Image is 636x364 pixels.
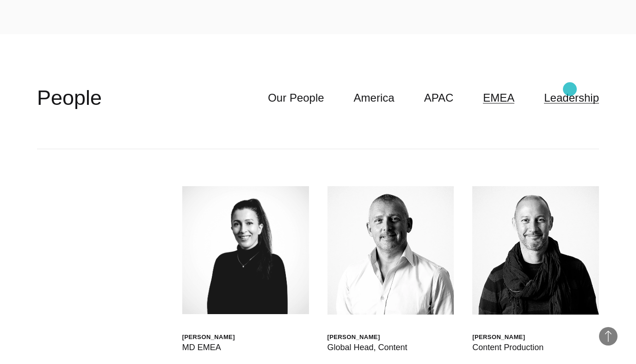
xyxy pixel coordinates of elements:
[544,89,599,107] a: Leadership
[354,89,395,107] a: America
[599,327,617,346] button: Back to Top
[472,341,543,354] div: Content Production
[182,186,309,314] img: HELEN JOANNA WOOD
[472,333,543,341] div: [PERSON_NAME]
[483,89,514,107] a: EMEA
[182,341,235,354] div: MD EMEA
[327,333,408,341] div: [PERSON_NAME]
[182,333,235,341] div: [PERSON_NAME]
[37,84,102,112] h2: People
[472,186,599,315] img: James Graves
[327,341,408,354] div: Global Head, Content
[424,89,454,107] a: APAC
[327,186,454,315] img: Steve Waller
[268,89,324,107] a: Our People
